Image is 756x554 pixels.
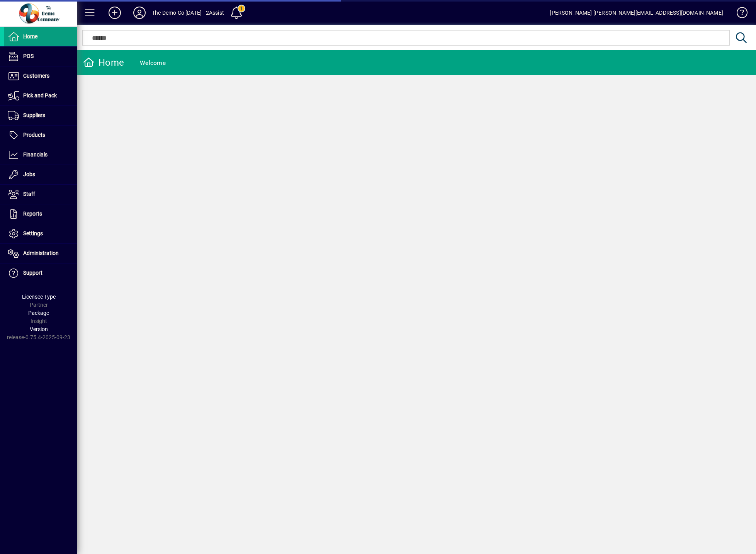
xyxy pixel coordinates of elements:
span: Financials [23,151,48,158]
span: Administration [23,250,59,256]
div: The Demo Co [DATE] - 2Assist [152,7,224,19]
span: Products [23,132,45,138]
span: Suppliers [23,112,45,118]
a: Suppliers [4,106,77,125]
span: Settings [23,230,43,236]
span: Support [23,270,42,276]
div: [PERSON_NAME] [PERSON_NAME][EMAIL_ADDRESS][DOMAIN_NAME] [550,7,723,19]
span: Licensee Type [22,294,56,300]
button: Add [102,6,127,20]
a: Knowledge Base [731,2,746,27]
span: Staff [23,191,35,197]
span: POS [23,53,34,59]
a: Administration [4,244,77,263]
a: Products [4,126,77,145]
a: Staff [4,185,77,204]
a: Pick and Pack [4,86,77,105]
span: Home [23,33,37,39]
span: Pick and Pack [23,92,57,99]
a: Financials [4,145,77,165]
button: Profile [127,6,152,20]
a: Jobs [4,165,77,184]
span: Package [28,310,49,316]
span: Customers [23,73,49,79]
a: POS [4,47,77,66]
a: Reports [4,204,77,224]
span: Version [30,326,48,332]
div: Welcome [140,57,166,69]
div: Home [83,56,124,69]
span: Reports [23,211,42,217]
a: Customers [4,66,77,86]
a: Settings [4,224,77,243]
a: Support [4,263,77,283]
span: Jobs [23,171,35,177]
